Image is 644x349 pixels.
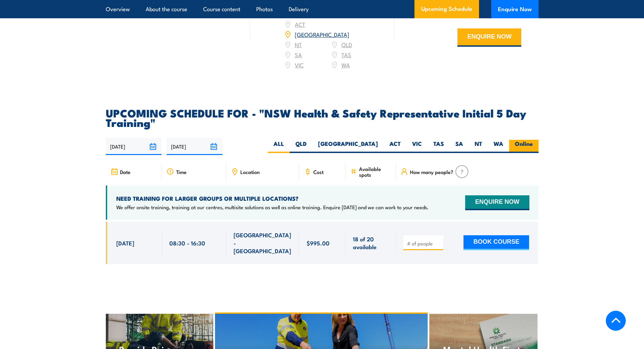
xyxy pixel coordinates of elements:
label: VIC [406,140,428,153]
span: Cost [313,169,324,175]
label: QLD [290,140,312,153]
a: [GEOGRAPHIC_DATA] [295,30,349,38]
button: ENQUIRE NOW [457,28,521,47]
input: # of people [407,240,441,247]
label: ALL [268,140,290,153]
span: Date [120,169,130,175]
span: 18 of 20 available [353,235,388,251]
label: SA [450,140,469,153]
button: ENQUIRE NOW [465,195,529,210]
label: WA [488,140,509,153]
span: 08:30 - 16:30 [169,239,205,247]
h2: UPCOMING SCHEDULE FOR - "NSW Health & Safety Representative Initial 5 Day Training" [106,108,539,127]
span: How many people? [410,169,453,175]
span: [DATE] [116,239,134,247]
span: Time [176,169,187,175]
label: NT [469,140,488,153]
label: TAS [428,140,450,153]
span: Location [240,169,260,175]
h4: NEED TRAINING FOR LARGER GROUPS OR MULTIPLE LOCATIONS? [116,195,429,202]
p: We offer onsite training, training at our centres, multisite solutions as well as online training... [116,204,429,211]
input: To date [167,138,222,155]
button: BOOK COURSE [463,235,529,250]
input: From date [106,138,162,155]
span: Available spots [359,166,391,177]
label: ACT [384,140,406,153]
span: [GEOGRAPHIC_DATA] - [GEOGRAPHIC_DATA] [234,231,292,255]
label: Online [509,140,539,153]
label: [GEOGRAPHIC_DATA] [312,140,384,153]
span: $995.00 [307,239,330,247]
